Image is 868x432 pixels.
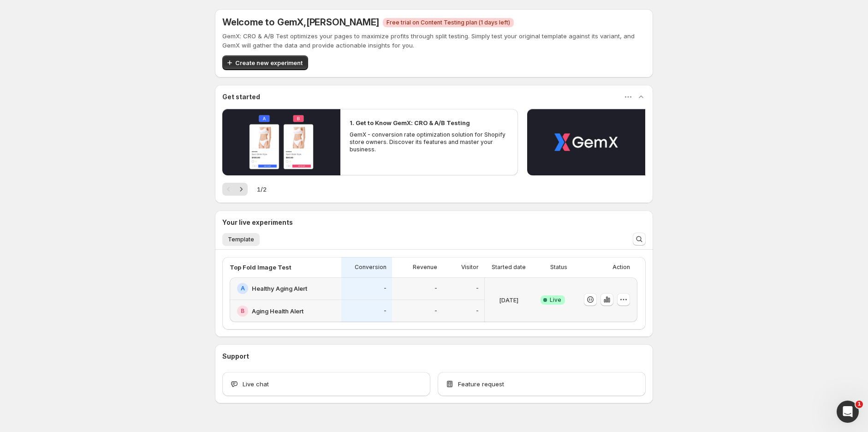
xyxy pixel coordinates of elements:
h3: Support [222,352,249,361]
p: Action [612,264,630,271]
p: Status [550,264,567,271]
p: Started date [492,264,526,271]
p: - [434,307,437,315]
p: - [384,307,386,315]
p: - [476,307,479,315]
p: - [434,285,437,292]
span: Live [550,296,561,304]
span: Free trial on Content Testing plan (1 days left) [386,19,510,26]
button: Play video [222,109,340,175]
h2: 1. Get to Know GemX: CRO & A/B Testing [350,118,470,127]
nav: Pagination [222,183,248,196]
span: 1 / 2 [257,185,267,194]
span: Live chat [243,379,269,389]
span: Create new experiment [235,58,303,67]
span: 1 [856,401,863,408]
p: [DATE] [499,295,518,305]
p: - [476,285,479,292]
h2: B [241,307,244,315]
h3: Your live experiments [222,218,293,227]
p: - [384,285,386,292]
iframe: Intercom live chat [837,401,859,423]
button: Search and filter results [633,233,646,246]
button: Create new experiment [222,55,308,70]
h2: A [241,285,245,292]
span: Template [228,236,254,243]
h2: Healthy Aging Alert [252,284,307,293]
span: , [PERSON_NAME] [303,17,379,28]
button: Play video [527,109,645,175]
h5: Welcome to GemX [222,17,379,28]
span: Feature request [458,379,504,389]
p: GemX - conversion rate optimization solution for Shopify store owners. Discover its features and ... [350,131,508,153]
button: Next [235,183,248,196]
p: GemX: CRO & A/B Test optimizes your pages to maximize profits through split testing. Simply test ... [222,31,646,50]
h2: Aging Health Alert [252,306,303,316]
p: Visitor [461,264,479,271]
p: Revenue [413,264,437,271]
p: Top Fold Image Test [230,263,291,272]
p: Conversion [355,264,386,271]
h3: Get started [222,92,260,102]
